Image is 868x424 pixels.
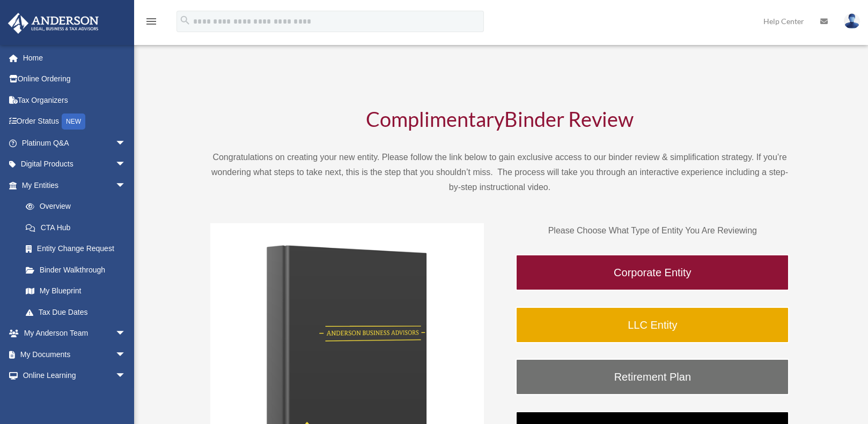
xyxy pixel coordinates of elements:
[366,107,504,131] span: Complimentary
[15,217,142,238] a: CTA Hub
[8,365,142,387] a: Online Learningarrow_drop_down
[115,323,137,345] span: arrow_drop_down
[15,238,142,260] a: Entity Change Request
[844,13,860,29] img: User Pic
[8,323,142,344] a: My Anderson Teamarrow_drop_down
[115,386,137,408] span: arrow_drop_down
[8,344,142,365] a: My Documentsarrow_drop_down
[5,13,102,34] img: Anderson Advisors Platinum Portal
[8,47,142,69] a: Home
[145,15,158,28] i: menu
[8,111,142,133] a: Order StatusNEW
[8,386,142,407] a: Billingarrow_drop_down
[8,69,142,90] a: Online Ordering
[8,89,142,111] a: Tax Organizers
[115,344,137,366] span: arrow_drop_down
[179,14,191,26] i: search
[210,150,790,195] p: Congratulations on creating your new entity. Please follow the link below to gain exclusive acces...
[8,132,142,154] a: Platinum Q&Aarrow_drop_down
[62,113,85,130] div: NEW
[8,154,142,175] a: Digital Productsarrow_drop_down
[516,223,789,238] p: Please Choose What Type of Entity You Are Reviewing
[115,154,137,176] span: arrow_drop_down
[115,365,137,387] span: arrow_drop_down
[516,254,789,291] a: Corporate Entity
[15,196,142,217] a: Overview
[15,301,142,323] a: Tax Due Dates
[115,132,137,154] span: arrow_drop_down
[516,359,789,395] a: Retirement Plan
[115,175,137,196] span: arrow_drop_down
[145,19,158,28] a: menu
[516,307,789,343] a: LLC Entity
[504,107,634,131] span: Binder Review
[15,281,142,302] a: My Blueprint
[15,259,137,281] a: Binder Walkthrough
[8,175,142,196] a: My Entitiesarrow_drop_down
